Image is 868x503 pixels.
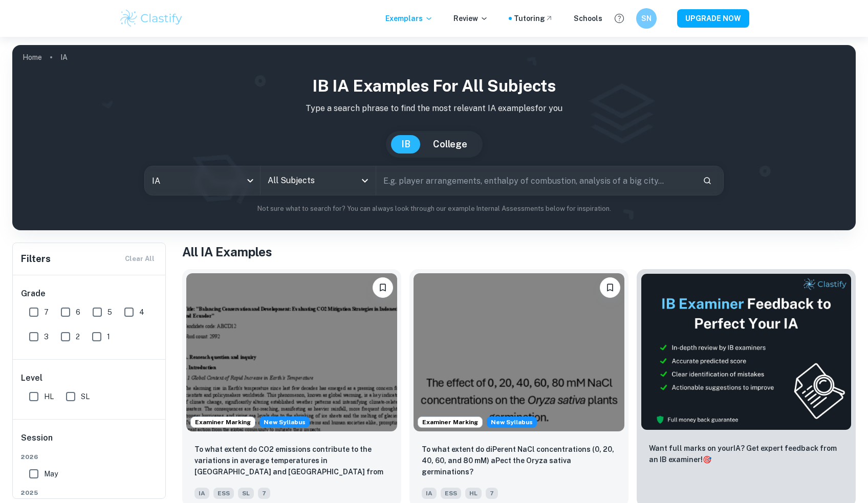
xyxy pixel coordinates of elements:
span: 4 [139,307,144,318]
h6: Session [21,432,158,452]
a: Home [23,50,42,64]
p: Not sure what to search for? You can always look through our example Internal Assessments below f... [20,204,848,214]
span: 2025 [21,488,158,497]
span: 7 [486,488,498,499]
h6: SN [641,13,653,24]
p: Type a search phrase to find the most relevant IA examples for you [20,102,848,115]
span: IA [194,488,209,499]
p: Exemplars [385,13,433,24]
button: Bookmark [373,277,393,298]
button: College [423,135,478,154]
span: HL [44,391,54,402]
img: ESS IA example thumbnail: To what extent do diPerent NaCl concentr [414,273,624,431]
span: Examiner Marking [418,418,482,427]
button: Open [358,173,372,188]
h6: Level [21,372,158,384]
span: New Syllabus [487,417,537,428]
p: Review [453,13,488,24]
div: IA [145,166,260,195]
span: 2 [76,331,80,342]
h6: Filters [21,252,51,266]
div: Starting from the May 2026 session, the ESS IA requirements have changed. We created this exempla... [487,417,537,428]
button: Search [699,172,716,189]
p: To what extent do diPerent NaCl concentrations (0, 20, 40, 60, and 80 mM) aPect the Oryza sativa ... [422,444,616,477]
img: ESS IA example thumbnail: To what extent do CO2 emissions contribu [186,273,397,431]
p: To what extent do CO2 emissions contribute to the variations in average temperatures in Indonesia... [194,444,389,478]
span: Examiner Marking [191,418,255,427]
span: 6 [76,307,80,318]
div: Starting from the May 2026 session, the ESS IA requirements have changed. We created this exempla... [259,417,310,428]
img: profile cover [12,45,856,230]
span: 2026 [21,452,158,462]
button: SN [636,8,657,29]
span: New Syllabus [259,417,310,428]
span: May [44,468,58,479]
span: SL [238,488,254,499]
input: E.g. player arrangements, enthalpy of combustion, analysis of a big city... [376,166,695,195]
span: IA [422,488,437,499]
button: UPGRADE NOW [677,9,749,28]
p: IA [60,52,68,63]
a: Tutoring [514,13,553,24]
span: 7 [258,488,270,499]
button: Help and Feedback [611,10,628,27]
h1: IB IA examples for all subjects [20,74,848,98]
a: Schools [574,13,602,24]
h1: All IA Examples [182,243,856,261]
span: ESS [213,488,234,499]
img: Clastify logo [119,8,184,29]
button: Bookmark [600,277,620,298]
span: 5 [107,307,112,318]
button: IB [391,135,421,154]
span: ESS [441,488,461,499]
h6: Grade [21,288,158,300]
span: 7 [44,307,49,318]
span: SL [81,391,90,402]
img: Thumbnail [641,273,852,430]
span: 🎯 [703,455,711,464]
span: HL [465,488,482,499]
span: 1 [107,331,110,342]
span: 3 [44,331,49,342]
p: Want full marks on your IA ? Get expert feedback from an IB examiner! [649,443,843,465]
